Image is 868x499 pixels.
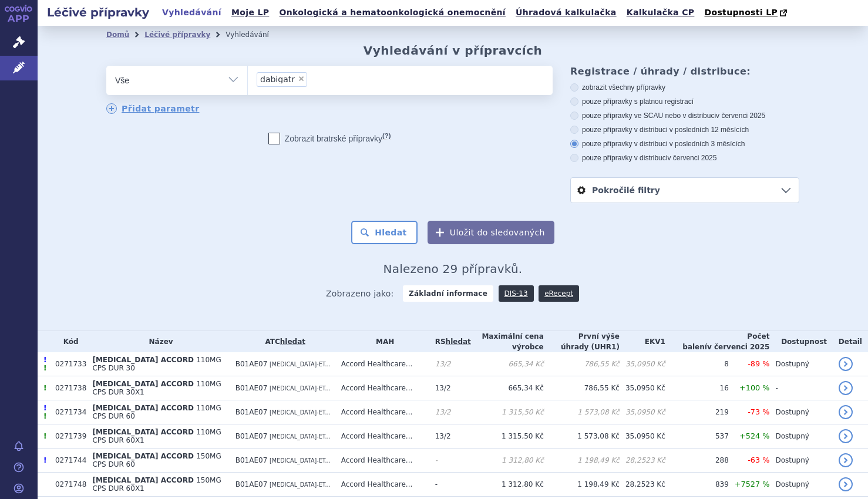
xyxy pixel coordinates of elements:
span: dabigatr [260,75,295,83]
td: 0271744 [49,449,86,473]
span: 150MG CPS DUR 60X1 [92,476,221,493]
span: Poslední data tohoto produktu jsou ze SCAU platného k 01.07.2025. [43,456,46,464]
th: Kód [49,331,86,352]
span: B01AE07 [235,456,268,464]
a: Dostupnosti LP [701,5,793,21]
td: 1 315,50 Kč [471,400,544,424]
span: [MEDICAL_DATA]-ET... [270,361,331,367]
td: 786,55 Kč [544,352,620,376]
th: EKV1 [620,331,665,352]
li: Vyhledávání [226,26,284,43]
td: Accord Healthcare... [335,424,429,449]
th: ATC [230,331,335,352]
span: 110MG CPS DUR 30X1 [92,380,221,396]
th: První výše úhrady (UHR1) [544,331,620,352]
h2: Vyhledávání v přípravcích [364,43,543,58]
td: - [769,376,832,400]
td: 35,0950 Kč [620,424,665,449]
td: 1 573,08 Kč [544,400,620,424]
span: [MEDICAL_DATA] ACCORD [92,476,194,484]
td: 665,34 Kč [471,352,544,376]
td: 0271738 [49,376,86,400]
label: pouze přípravky v distribuci [570,153,799,163]
td: 28,2523 Kč [620,449,665,473]
a: Moje LP [228,5,272,21]
td: Dostupný [769,424,832,449]
a: detail [839,381,853,395]
a: Úhradová kalkulačka [512,5,620,21]
span: B01AE07 [235,480,268,488]
span: +524 % [739,431,769,440]
a: eRecept [539,285,579,302]
span: v červenci 2025 [716,112,765,120]
span: Dostupnosti LP [704,8,778,17]
td: 1 312,80 Kč [471,449,544,473]
a: detail [839,405,853,419]
input: dabigatr [311,72,317,86]
th: Detail [833,331,868,352]
td: 839 [665,473,729,497]
span: [MEDICAL_DATA]-ET... [270,433,331,440]
a: DIS-13 [499,285,534,302]
span: B01AE07 [235,432,268,440]
th: MAH [335,331,429,352]
td: - [429,473,471,497]
span: -89 % [748,359,769,368]
a: Léčivé přípravky [144,31,210,39]
span: B01AE07 [235,360,268,368]
td: 1 315,50 Kč [471,424,544,449]
span: Tento přípravek má více úhrad. [43,384,46,392]
span: 110MG CPS DUR 30 [92,356,221,372]
span: 13/2 [435,360,451,368]
strong: Základní informace [403,285,493,302]
span: 13/2 [435,384,451,392]
td: 35,0950 Kč [620,376,665,400]
button: Uložit do sledovaných [428,221,554,244]
span: [MEDICAL_DATA] ACCORD [92,356,194,364]
label: Zobrazit bratrské přípravky [268,133,391,144]
td: 0271734 [49,400,86,424]
th: Dostupnost [769,331,832,352]
td: 35,0950 Kč [620,352,665,376]
label: pouze přípravky v distribuci v posledních 12 měsících [570,125,799,134]
span: v červenci 2025 [707,343,769,351]
span: 110MG CPS DUR 60 [92,404,221,420]
span: Tento přípravek má více úhrad. [43,364,46,372]
a: detail [839,357,853,371]
td: 1 198,49 Kč [544,449,620,473]
th: Maximální cena výrobce [471,331,544,352]
span: 13/2 [435,432,451,440]
span: Tento přípravek má více úhrad. [43,412,46,420]
a: hledat [280,338,305,346]
td: 219 [665,400,729,424]
a: detail [839,477,853,491]
span: Poslední data tohoto produktu jsou ze SCAU platného k 01.07.2025. [43,356,46,364]
a: Přidat parametr [106,103,200,114]
td: - [429,449,471,473]
a: Kalkulačka CP [623,5,698,21]
td: 786,55 Kč [544,376,620,400]
abbr: (?) [382,132,391,140]
button: Hledat [351,221,418,244]
td: 35,0950 Kč [620,400,665,424]
td: 1 312,80 Kč [471,473,544,497]
a: Domů [106,31,129,39]
td: 288 [665,449,729,473]
a: Pokročilé filtry [571,178,799,203]
span: [MEDICAL_DATA] ACCORD [92,380,194,388]
td: 16 [665,376,729,400]
th: Název [86,331,229,352]
td: Accord Healthcare... [335,400,429,424]
span: 150MG CPS DUR 60 [92,452,221,468]
span: [MEDICAL_DATA] ACCORD [92,428,194,436]
td: 0271748 [49,473,86,497]
td: 537 [665,424,729,449]
a: hledat [446,338,471,346]
span: 110MG CPS DUR 60X1 [92,428,221,444]
span: [MEDICAL_DATA]-ET... [270,409,331,416]
td: Accord Healthcare... [335,449,429,473]
td: 1 198,49 Kč [544,473,620,497]
span: × [298,75,305,82]
td: Dostupný [769,352,832,376]
td: Accord Healthcare... [335,352,429,376]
